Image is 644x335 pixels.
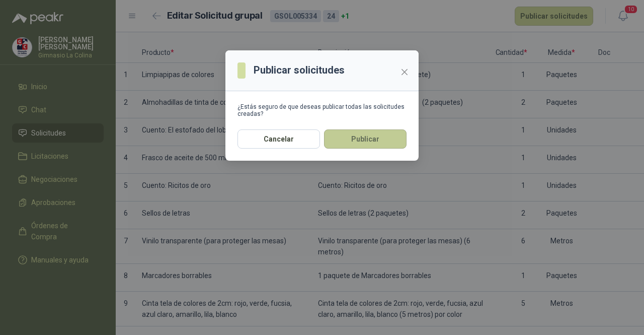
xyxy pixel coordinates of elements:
div: ¿Estás seguro de que deseas publicar todas las solicitudes creadas? [237,103,407,117]
button: Close [396,64,413,80]
button: Cancelar [237,129,320,149]
span: close [400,68,409,76]
h3: Publicar solicitudes [254,62,345,78]
button: Publicar [324,129,407,149]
